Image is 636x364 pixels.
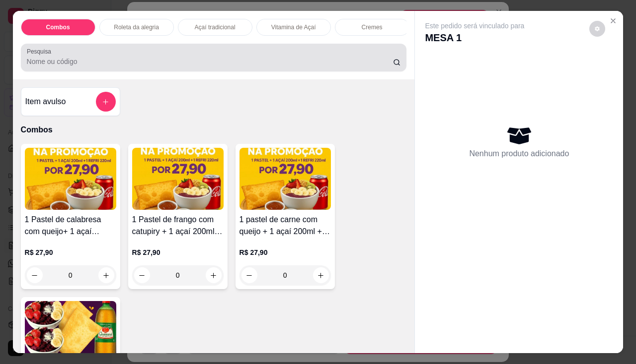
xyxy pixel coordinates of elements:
p: MESA 1 [425,31,524,45]
p: R$ 27,90 [132,247,224,257]
img: product-image [25,148,116,210]
img: product-image [239,148,331,210]
p: Este pedido será vinculado para [425,21,524,31]
p: Cremes [362,23,383,31]
h4: 1 Pastel de frango com catupiry + 1 açaí 200ml + 1 refri lata 220ml [132,214,224,238]
p: R$ 27,90 [239,247,331,257]
button: add-separate-item [96,92,116,112]
button: decrease-product-quantity [589,21,605,37]
p: Nenhum produto adicionado [469,148,569,160]
h4: Item avulso [25,96,66,108]
img: product-image [25,301,116,363]
label: Pesquisa [27,47,55,56]
p: R$ 27,90 [25,247,116,257]
p: Açaí tradicional [195,23,236,31]
h4: 1 Pastel de calabresa com queijo+ 1 açaí 200ml+ 1 refri lata 220ml [25,214,116,238]
input: Pesquisa [27,57,393,66]
button: Close [605,13,621,29]
h4: 1 pastel de carne com queijo + 1 açaí 200ml + 1 refri lata 220ml [239,214,331,238]
p: Combos [21,124,407,136]
p: Vitamina de Açaí [271,23,316,31]
img: product-image [132,148,224,210]
p: Combos [46,23,70,31]
p: Roleta da alegria [114,23,159,31]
